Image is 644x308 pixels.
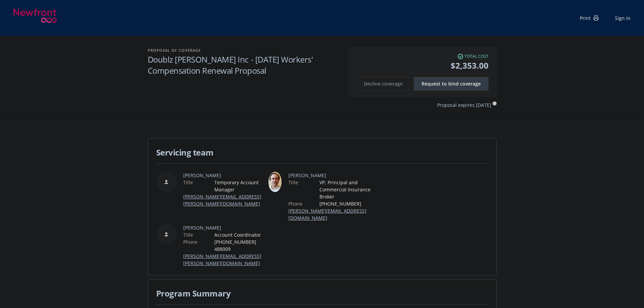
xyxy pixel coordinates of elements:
[414,77,488,91] button: Request to bindcoverage
[615,15,630,22] a: Sign in
[288,208,366,221] a: [PERSON_NAME][EMAIL_ADDRESS][DOMAIN_NAME]
[268,172,282,192] img: employee photo
[288,200,303,207] span: Phone
[422,80,481,87] span: Request to bind
[148,54,341,76] h1: Doublz [PERSON_NAME] Inc - [DATE] Workers' Compensation Renewal Proposal
[183,238,197,245] span: Phone
[364,80,403,87] span: Decline coverage
[319,179,378,200] span: VP, Principal and Commercial Insurance Broker
[214,238,266,253] span: [PHONE_NUMBER] 488009
[148,47,341,54] h2: Proposal of coverage
[214,179,266,193] span: Temporary Account Manager
[156,147,488,158] h1: Servicing team
[356,77,410,91] button: Decline coverage
[183,224,266,231] span: [PERSON_NAME]
[464,53,488,60] span: Total cost
[156,288,488,299] h1: Program Summary
[437,101,491,109] span: Proposal expires [DATE]
[288,172,378,179] span: [PERSON_NAME]
[580,15,599,22] div: Print
[214,231,266,238] span: Account Coordinator
[183,231,193,238] span: Title
[183,179,193,186] span: Title
[319,200,378,207] span: [PHONE_NUMBER]
[356,60,488,72] span: $2,353.00
[460,80,481,87] span: coverage
[183,253,261,266] a: [PERSON_NAME][EMAIL_ADDRESS][PERSON_NAME][DOMAIN_NAME]
[183,172,266,179] span: [PERSON_NAME]
[183,193,261,207] a: [PERSON_NAME][EMAIL_ADDRESS][PERSON_NAME][DOMAIN_NAME]
[288,179,298,186] span: Title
